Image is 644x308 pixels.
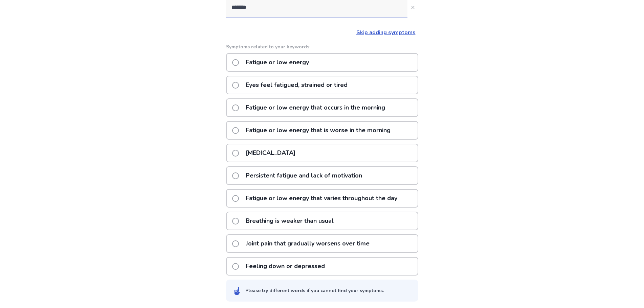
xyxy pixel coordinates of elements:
[242,190,401,207] p: Fatigue or low energy that varies throughout the day
[242,167,366,184] p: Persistent fatigue and lack of motivation
[242,258,329,275] p: Feeling down or depressed
[242,235,374,252] p: Joint pain that gradually worsens over time
[226,43,418,50] p: Symptoms related to your keywords:
[242,122,395,139] p: Fatigue or low energy that is worse in the morning
[242,54,313,71] p: Fatigue or low energy
[242,76,352,94] p: Eyes feel fatigued, strained or tired
[242,144,299,162] p: [MEDICAL_DATA]
[245,287,384,294] div: Please try different words if you cannot find your symptoms.
[242,99,389,116] p: Fatigue or low energy that occurs in the morning
[407,2,418,13] button: Close
[242,212,338,230] p: Breathing is weaker than usual
[356,29,416,36] a: Skip adding symptoms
